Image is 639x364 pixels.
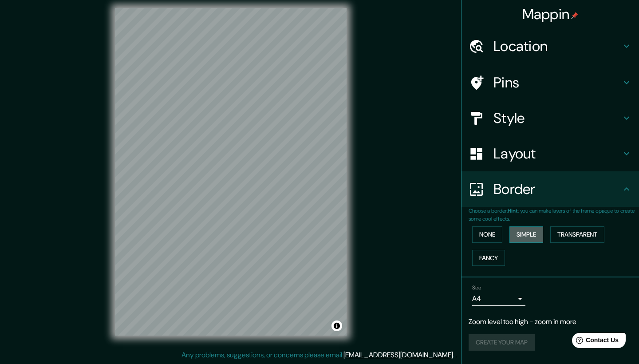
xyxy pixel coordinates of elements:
[571,12,578,19] img: pin-icon.png
[461,65,639,100] div: Pins
[181,350,454,360] p: Any problems, suggestions, or concerns please email .
[493,180,621,198] h4: Border
[456,350,458,360] div: .
[472,284,481,292] label: Size
[508,207,518,214] b: Hint
[509,226,543,243] button: Simple
[461,100,639,136] div: Style
[469,207,639,223] p: Choose a border. : you can make layers of the frame opaque to create some cool effects.
[461,28,639,64] div: Location
[469,317,632,327] p: Zoom level too high - zoom in more
[493,109,621,127] h4: Style
[493,145,621,162] h4: Layout
[461,171,639,207] div: Border
[331,320,342,331] button: Toggle attribution
[472,226,502,243] button: None
[115,8,347,336] canvas: Map
[493,74,621,91] h4: Pins
[550,226,604,243] button: Transparent
[560,329,629,354] iframe: Help widget launcher
[522,5,579,23] h4: Mappin
[454,350,456,360] div: .
[472,292,525,306] div: A4
[343,350,453,360] a: [EMAIL_ADDRESS][DOMAIN_NAME]
[461,136,639,171] div: Layout
[472,250,505,266] button: Fancy
[493,37,621,55] h4: Location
